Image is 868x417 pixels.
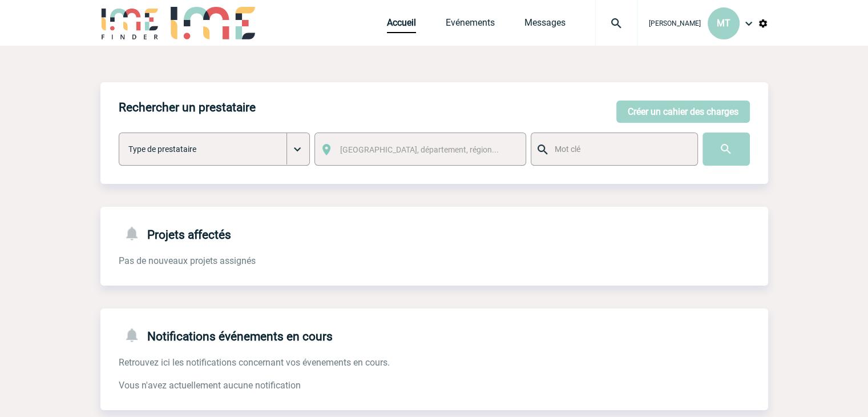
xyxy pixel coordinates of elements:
[119,327,333,343] h4: Notifications événements en cours
[552,142,687,157] input: Mot clé
[387,17,416,33] a: Accueil
[340,145,499,154] span: [GEOGRAPHIC_DATA], département, région...
[717,18,730,29] span: MT
[446,17,495,33] a: Evénements
[119,225,231,242] h4: Projets affectés
[119,380,301,391] span: Vous n'avez actuellement aucune notification
[119,101,256,114] h4: Rechercher un prestataire
[123,327,147,343] img: notifications-24-px-g.png
[649,19,701,27] span: [PERSON_NAME]
[100,7,160,39] img: IME-Finder
[524,17,566,33] a: Messages
[119,255,256,266] span: Pas de nouveaux projets assignés
[123,225,147,242] img: notifications-24-px-g.png
[703,133,750,166] input: Submit
[119,357,390,368] span: Retrouvez ici les notifications concernant vos évenements en cours.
